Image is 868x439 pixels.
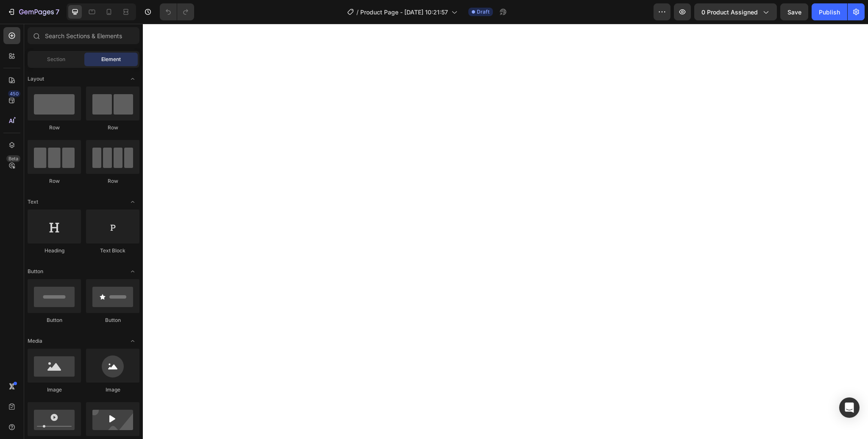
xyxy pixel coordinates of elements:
div: Heading [28,247,81,254]
div: Row [28,177,81,185]
button: 7 [3,3,63,20]
div: Image [28,386,81,394]
div: Button [28,316,81,324]
div: Row [28,124,81,131]
div: Row [86,177,139,185]
p: 7 [56,7,59,17]
button: 0 product assigned [694,3,777,20]
span: Text [28,198,38,206]
span: Media [28,337,42,345]
span: Button [28,268,43,275]
div: Beta [6,155,20,162]
iframe: Design area [143,24,868,439]
div: Button [86,316,139,324]
div: 450 [8,90,20,97]
span: 0 product assigned [701,8,758,17]
span: Toggle open [126,334,139,348]
input: Search Sections & Elements [28,27,139,44]
button: Save [780,3,808,20]
span: / [356,8,359,17]
div: Text Block [86,247,139,254]
span: Toggle open [126,265,139,278]
span: Draft [477,8,490,16]
span: Product Page - [DATE] 10:21:57 [360,8,448,17]
div: Undo/Redo [160,3,194,20]
span: Section [47,56,65,63]
div: Row [86,124,139,131]
span: Layout [28,75,44,83]
div: Open Intercom Messenger [839,397,860,418]
span: Element [101,56,121,63]
span: Toggle open [126,195,139,209]
span: Toggle open [126,72,139,86]
div: Image [86,386,139,394]
button: Publish [812,3,847,20]
div: Publish [819,8,840,17]
span: Save [787,8,801,16]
